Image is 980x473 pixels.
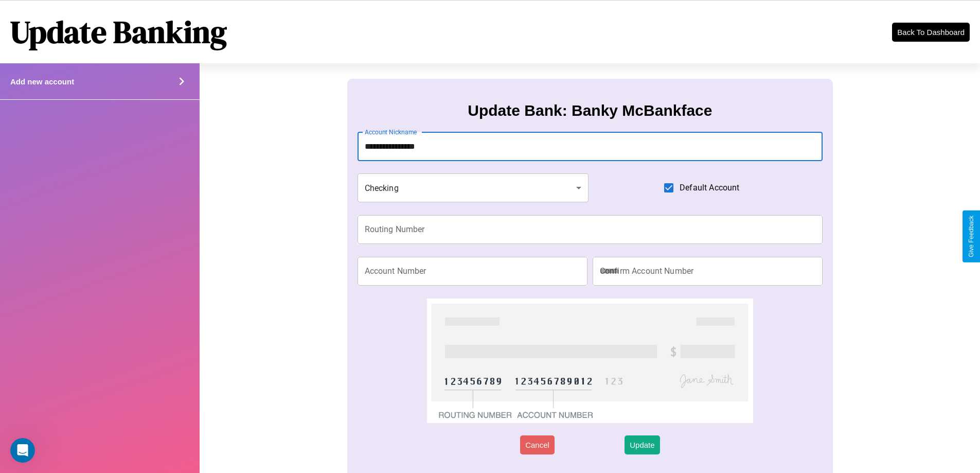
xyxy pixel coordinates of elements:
div: Give Feedback [968,216,975,257]
span: Default Account [680,182,739,194]
h1: Update Banking [10,11,227,53]
h4: Add new account [10,77,74,86]
h3: Update Bank: Banky McBankface [468,102,712,119]
button: Back To Dashboard [892,23,970,42]
label: Account Nickname [365,128,417,136]
button: Update [625,435,660,454]
div: Checking [358,173,589,202]
button: Cancel [520,435,555,454]
iframe: Intercom live chat [10,438,35,463]
img: check [427,299,753,423]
